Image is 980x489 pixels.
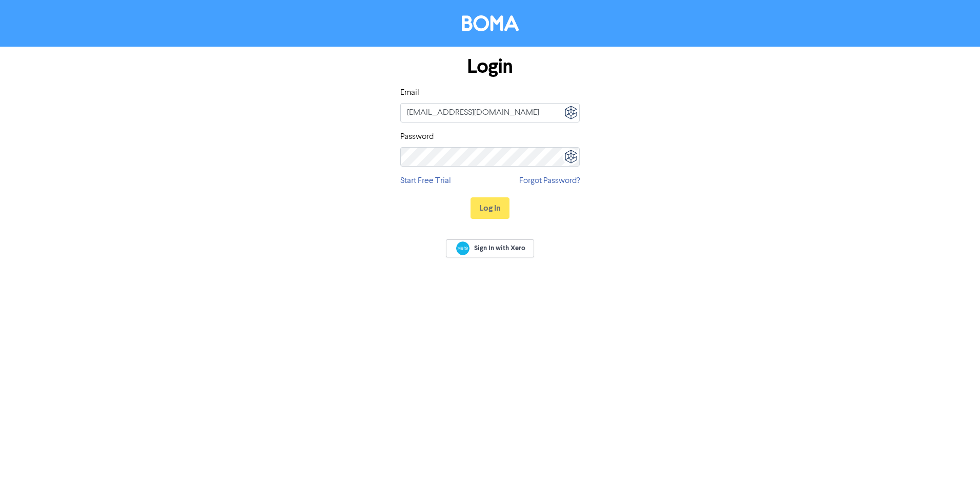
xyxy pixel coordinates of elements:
[400,87,419,99] label: Email
[456,241,469,255] img: Xero logo
[929,440,980,489] iframe: Chat Widget
[400,131,434,143] label: Password
[400,55,580,78] h1: Login
[446,239,534,257] a: Sign In with Xero
[400,175,451,187] a: Start Free Trial
[471,197,509,219] button: Log In
[474,243,525,253] span: Sign In with Xero
[519,175,580,187] a: Forgot Password?
[462,15,519,31] img: BOMA Logo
